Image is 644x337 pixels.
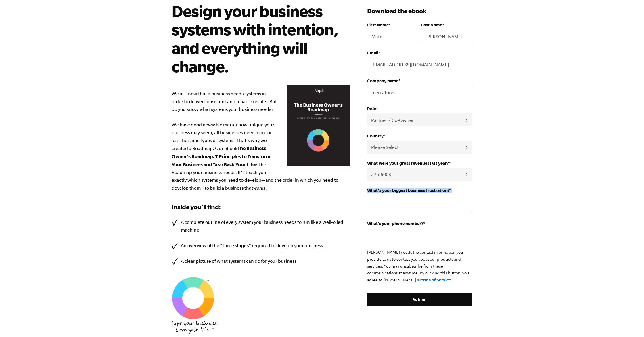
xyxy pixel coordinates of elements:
[367,6,472,16] h3: Download the ebook
[367,106,376,111] span: Role
[615,309,644,337] div: Widget četu
[367,133,384,138] span: Country
[287,85,350,167] img: Business Owners Roadmap Cover
[172,277,215,320] img: EMyth SES TM Graphic
[172,145,270,167] b: The Business Owner’s Roadmap: 7 Principles to Transform Your Business and Take Back Your Life
[421,22,442,27] span: Last Name
[615,309,644,337] iframe: Chat Widget
[253,185,265,190] em: works
[367,221,423,226] span: What’s your phone number?
[172,202,350,211] h3: Inside you'll find:
[172,257,350,265] li: A clear picture of what systems can do for your business
[367,188,450,193] span: What's your biggest business frustration?
[172,90,350,192] p: We all know that a business needs systems in order to deliver consistent and reliable results. Bu...
[367,249,472,283] p: [PERSON_NAME] needs the contact information you provide to us to contact you about our products a...
[367,22,389,27] span: First Name
[419,277,452,282] a: Terms of Service.
[172,321,218,334] img: EMyth_Logo_BP_Hand Font_Tagline_Stacked-Medium
[367,161,449,166] span: What were your gross revenues last year?
[367,78,398,83] span: Company name
[172,218,350,234] li: A complete outline of every system your business needs to run like a well-oiled machine
[367,50,378,55] span: Email
[172,242,350,249] li: An overview of the “three stages” required to develop your business
[172,2,342,75] h2: Design your business systems with intention, and everything will change.
[367,293,472,306] input: Submit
